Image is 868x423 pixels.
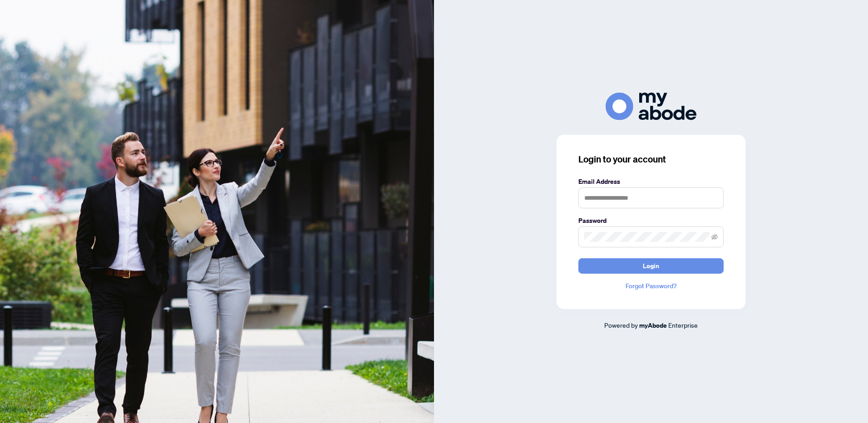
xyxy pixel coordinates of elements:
img: ma-logo [606,93,696,120]
span: Login [643,259,659,273]
label: Email Address [578,177,724,187]
span: Powered by [604,321,638,329]
span: Enterprise [668,321,698,329]
label: Password [578,216,724,226]
a: myAbode [639,320,667,330]
button: Login [578,258,724,274]
span: eye-invisible [711,234,718,240]
h3: Login to your account [578,153,724,166]
a: Forgot Password? [578,281,724,291]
